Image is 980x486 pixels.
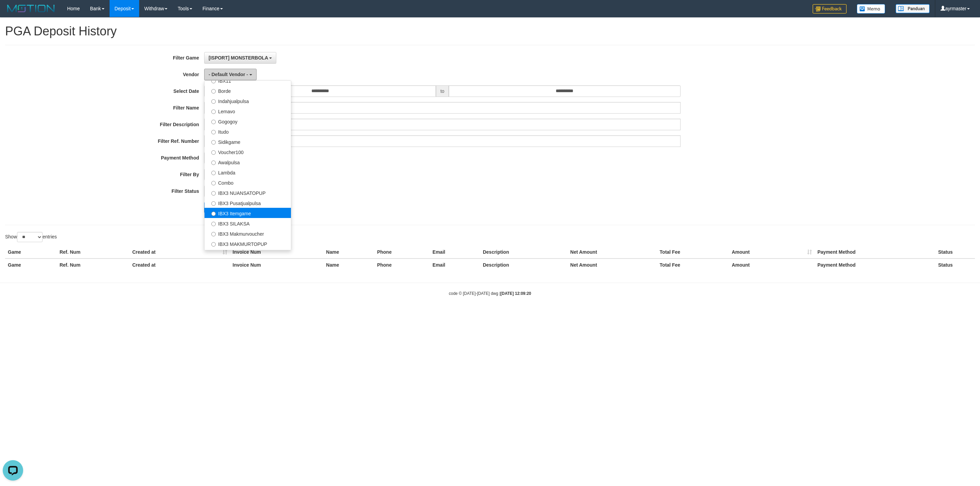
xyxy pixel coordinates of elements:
[815,258,935,271] th: Payment Method
[57,258,130,271] th: Ref. Num
[230,246,324,258] th: Invoice Num
[205,126,291,136] label: Itudo
[205,177,291,187] label: Combo
[211,120,216,124] input: Gogogoy
[657,246,729,258] th: Total Fee
[935,246,975,258] th: Status
[436,85,449,97] span: to
[211,110,216,114] input: Lemavo
[211,150,216,155] input: Voucher100
[430,258,480,271] th: Email
[3,3,23,23] button: Open LiveChat chat widget
[430,246,480,258] th: Email
[896,4,930,13] img: panduan.png
[204,69,257,80] button: - Default Vendor -
[211,99,216,104] input: Indahjualpulsa
[211,161,216,165] input: Awalpulsa
[813,4,847,14] img: Feedback.jpg
[205,198,291,208] label: IBX3 Pusatjualpulsa
[205,96,291,106] label: Indahjualpulsa
[211,181,216,185] input: Combo
[323,246,374,258] th: Name
[205,136,291,147] label: Sidikgame
[204,52,276,64] button: [ISPORT] MONSTERBOLA
[729,258,815,271] th: Amount
[205,208,291,218] label: IBX3 Itemgame
[205,249,291,259] label: IBX3 Pilihvoucher
[374,258,430,271] th: Phone
[211,140,216,145] input: Sidikgame
[657,258,729,271] th: Total Fee
[449,291,531,296] small: code © [DATE]-[DATE] dwg |
[211,89,216,94] input: Borde
[480,258,568,271] th: Description
[857,4,885,14] img: Button%20Memo.svg
[205,187,291,198] label: IBX3 NUANSATOPUP
[568,246,657,258] th: Net Amount
[205,106,291,116] label: Lemavo
[211,232,216,236] input: IBX3 Makmurvoucher
[205,147,291,157] label: Voucher100
[374,246,430,258] th: Phone
[480,246,568,258] th: Description
[205,167,291,177] label: Lambda
[211,222,216,226] input: IBX3 SILAKSA
[205,157,291,167] label: Awalpulsa
[501,291,531,296] strong: [DATE] 12:09:20
[5,258,57,271] th: Game
[130,258,230,271] th: Created at
[17,232,43,242] select: Showentries
[729,246,815,258] th: Amount
[209,72,248,77] span: - Default Vendor -
[5,246,57,258] th: Game
[211,212,216,216] input: IBX3 Itemgame
[211,130,216,134] input: Itudo
[5,3,57,14] img: MOTION_logo.png
[205,218,291,228] label: IBX3 SILAKSA
[211,201,216,206] input: IBX3 Pusatjualpulsa
[205,238,291,249] label: IBX3 MAKMURTOPUP
[57,246,130,258] th: Ref. Num
[323,258,374,271] th: Name
[815,246,935,258] th: Payment Method
[211,79,216,83] input: IBX11
[205,228,291,238] label: IBX3 Makmurvoucher
[209,55,268,61] span: [ISPORT] MONSTERBOLA
[211,171,216,175] input: Lambda
[230,258,324,271] th: Invoice Num
[205,85,291,96] label: Borde
[211,242,216,247] input: IBX3 MAKMURTOPUP
[205,116,291,126] label: Gogogoy
[935,258,975,271] th: Status
[130,246,230,258] th: Created at
[568,258,657,271] th: Net Amount
[211,191,216,196] input: IBX3 NUANSATOPUP
[5,24,975,38] h1: PGA Deposit History
[5,232,57,242] label: Show entries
